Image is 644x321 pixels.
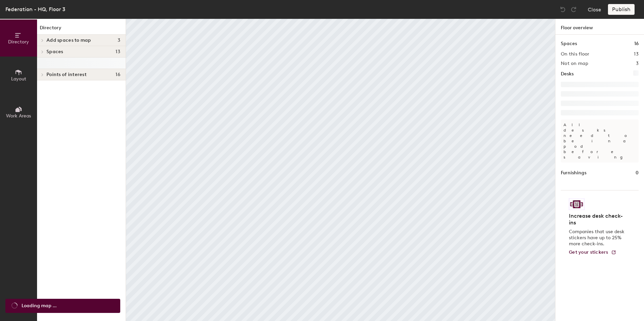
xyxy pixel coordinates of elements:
[559,6,566,13] img: Undo
[634,40,639,47] h1: 16
[588,4,601,15] button: Close
[11,76,26,82] span: Layout
[569,250,616,255] a: Get your stickers
[561,51,589,57] h2: On this floor
[570,6,577,13] img: Redo
[569,249,608,255] span: Get your stickers
[555,19,644,35] h1: Floor overview
[8,39,29,45] span: Directory
[636,61,639,66] h2: 3
[116,49,120,55] span: 13
[46,72,87,77] span: Points of interest
[37,24,126,35] h1: Directory
[46,38,91,43] span: Add spaces to map
[6,113,31,119] span: Work Areas
[561,169,586,177] h1: Furnishings
[46,49,63,55] span: Spaces
[569,199,584,210] img: Sticker logo
[126,19,555,321] canvas: Map
[561,70,574,78] h1: Desks
[634,51,639,57] h2: 13
[5,5,65,13] div: Federation - HQ, Floor 3
[561,40,577,47] h1: Spaces
[561,119,639,163] p: All desks need to be in a pod before saving
[561,61,588,66] h2: Not on map
[636,169,639,177] h1: 0
[116,72,120,77] span: 16
[569,229,626,247] p: Companies that use desk stickers have up to 25% more check-ins.
[22,302,57,310] span: Loading map ...
[569,213,626,226] h4: Increase desk check-ins
[118,38,120,43] span: 3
